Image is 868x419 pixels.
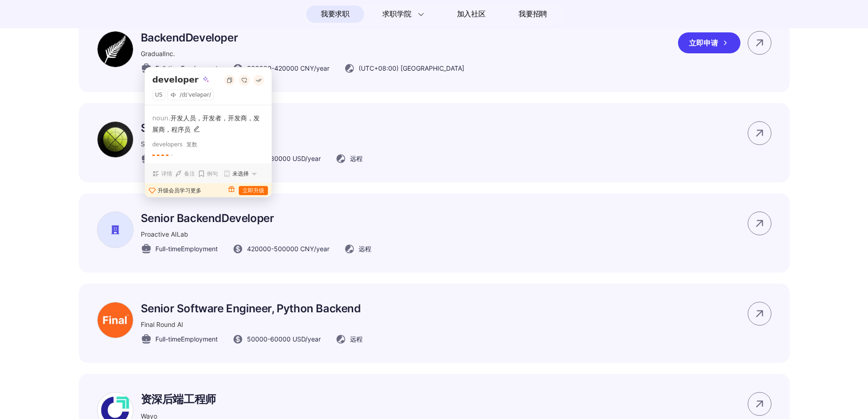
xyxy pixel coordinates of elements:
[141,321,183,328] span: Final Round AI
[181,64,218,72] relin-origin: Employment
[141,302,363,315] p: Senior Software Engineer, Python Backend
[177,230,188,238] relin-origin: Lab
[321,7,349,21] span: 我要求职
[155,245,218,253] relin-hc: Full-time
[141,121,363,134] p: Senior Backend Engineer
[141,50,164,57] relin-origin: Gradual
[141,50,175,57] relin-hc: Inc.
[519,9,547,20] span: 我要招聘
[350,154,363,163] span: 远程
[359,244,371,253] span: 远程
[678,32,748,53] a: 立即申请
[382,9,411,20] span: 求职学院
[181,335,218,343] relin-origin: Employment
[141,230,188,238] relin-hc: Proactive AI
[221,212,274,225] relin-origin: Developer
[247,334,321,344] span: 50000 - 60000 USD /year
[141,392,465,407] p: 资深后端工程师
[247,154,321,163] span: 60000 - 80000 USD /year
[181,245,218,253] relin-origin: Employment
[247,244,329,253] span: 420000 - 500000 CNY /year
[155,64,218,72] relin-hc: Full-time
[678,32,740,53] div: 立即申请
[185,31,238,44] relin-origin: Developer
[247,63,329,73] span: 300000 - 420000 CNY /year
[141,31,238,44] relin-hc: Backend
[457,7,486,21] span: 加入社区
[141,140,166,148] span: SphereX
[350,334,363,344] span: 远程
[141,212,274,225] relin-hc: Senior Backend
[155,335,218,343] relin-hc: Full-time
[359,63,464,73] span: (UTC+08:00) [GEOGRAPHIC_DATA]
